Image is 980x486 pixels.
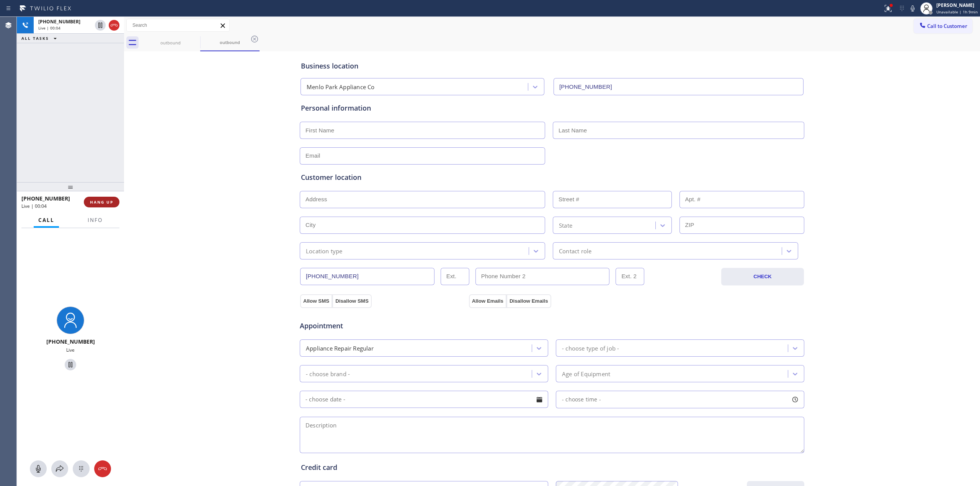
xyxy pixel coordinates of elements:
span: Live [66,347,75,353]
button: CHECK [721,268,804,285]
div: Business location [301,61,803,71]
span: - choose time - [562,396,601,403]
div: State [559,221,572,230]
input: Address [300,191,545,208]
span: Appointment [300,321,467,331]
input: Phone Number [300,268,434,285]
input: First Name [300,122,545,139]
input: Street # [553,191,672,208]
span: [PHONE_NUMBER] [38,18,80,25]
div: Location type [306,246,343,255]
input: Phone Number [554,78,804,95]
button: Call [34,213,59,228]
span: Live | 00:04 [38,25,60,31]
span: Live | 00:04 [21,203,47,209]
span: Call to Customer [927,23,967,29]
div: Credit card [301,462,803,473]
input: Ext. [441,268,469,285]
span: Call [38,217,54,223]
input: ZIP [679,217,805,234]
div: - choose type of job - [562,344,619,352]
div: outbound [201,39,259,45]
input: Phone Number 2 [475,268,610,285]
div: Menlo Park Appliance Co [307,83,375,91]
input: Search [127,19,229,31]
span: [PHONE_NUMBER] [46,338,95,345]
button: Hang up [109,20,119,31]
button: Allow Emails [469,294,506,308]
button: Info [83,213,107,228]
button: ALL TASKS [17,34,64,43]
input: Email [300,147,545,165]
div: - choose brand - [306,369,350,378]
div: Contact role [559,246,591,255]
button: Open directory [51,460,68,477]
button: Call to Customer [914,19,972,33]
span: Unavailable | 1h 9min [936,9,978,15]
button: Disallow SMS [332,294,372,308]
div: Customer location [301,172,803,183]
button: HANG UP [84,197,119,207]
button: Hold Customer [65,359,76,370]
div: outbound [142,40,199,46]
button: Hold Customer [95,20,106,31]
button: Mute [907,3,918,14]
button: Open dialpad [73,460,90,477]
div: Age of Equipment [562,369,610,378]
button: Allow SMS [300,294,332,308]
input: Ext. 2 [616,268,644,285]
input: Apt. # [679,191,805,208]
input: - choose date - [300,391,548,408]
input: Last Name [553,122,804,139]
div: Personal information [301,103,803,113]
span: HANG UP [90,199,113,205]
button: Hang up [94,460,111,477]
input: City [300,217,545,234]
span: [PHONE_NUMBER] [21,195,70,202]
div: [PERSON_NAME] [936,2,978,8]
span: Info [88,217,103,223]
div: Appliance Repair Regular [306,344,374,352]
button: Mute [30,460,47,477]
span: ALL TASKS [21,36,49,41]
button: Disallow Emails [506,294,551,308]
